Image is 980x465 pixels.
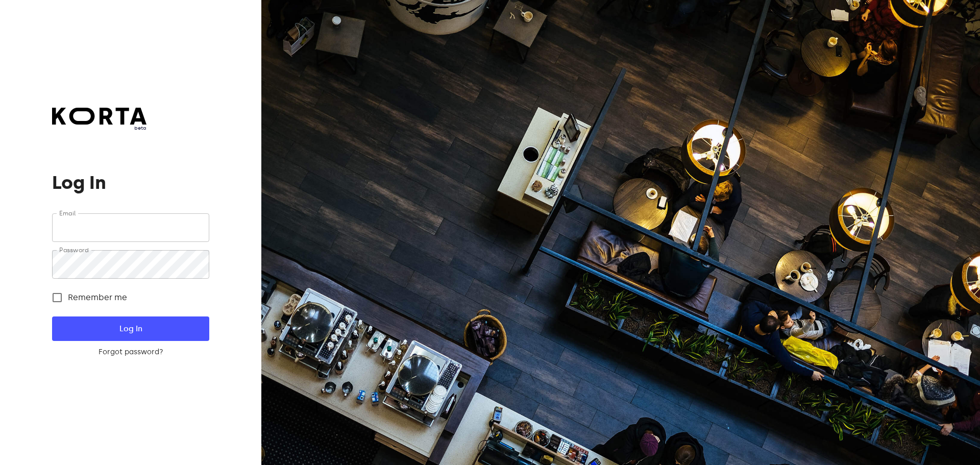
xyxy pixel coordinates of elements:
[52,108,146,132] a: beta
[68,322,192,335] span: Log In
[52,108,146,125] img: Korta
[52,316,209,341] button: Log In
[52,173,209,193] h1: Log In
[68,291,127,304] span: Remember me
[52,125,146,132] span: beta
[52,347,209,357] a: Forgot password?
